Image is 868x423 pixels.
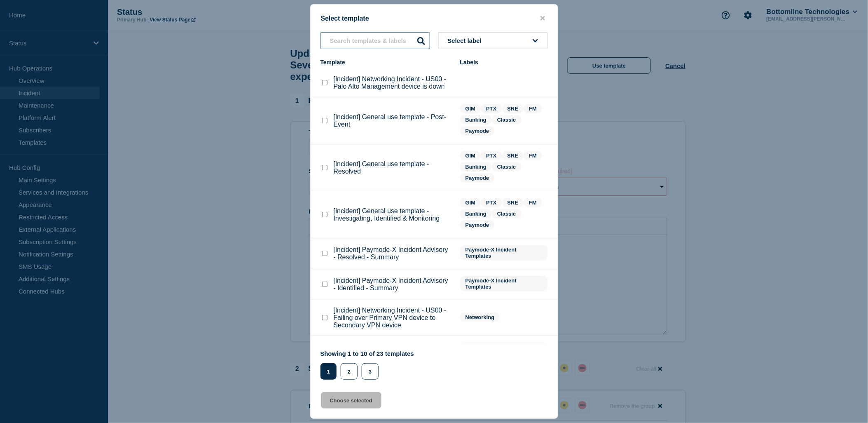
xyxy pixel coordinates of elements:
[334,75,452,90] p: [Incident] Networking Incident - US00 - Palo Alto Management device is down
[448,37,485,44] span: Select label
[524,104,542,113] span: FM
[321,59,452,66] div: Template
[524,151,542,160] span: FM
[460,209,492,219] span: Banking
[502,151,524,160] span: SRE
[322,212,328,217] input: [Incident] General use template - Investigating, Identified & Monitoring checkbox
[334,307,452,329] p: [Incident] Networking Incident - US00 - Failing over Primary VPN device to Secondary VPN device
[538,14,547,22] button: close button
[311,14,558,22] div: Select template
[502,104,524,113] span: SRE
[334,246,452,261] p: [Incident] Paymode-X Incident Advisory - Resolved - Summary
[460,245,548,261] span: Paymode-X Incident Templates
[481,151,502,160] span: PTX
[460,126,495,136] span: Paymode
[322,80,328,85] input: [Incident] Networking Incident - US00 - Palo Alto Management device is down checkbox
[322,315,328,320] input: [Incident] Networking Incident - US00 - Failing over Primary VPN device to Secondary VPN device c...
[341,363,358,380] button: 2
[492,115,522,125] span: Classic
[334,160,452,175] p: [Incident] General use template - Resolved
[460,220,495,230] span: Paymode
[322,251,328,256] input: [Incident] Paymode-X Incident Advisory - Resolved - Summary checkbox
[460,59,548,66] div: Labels
[524,198,542,207] span: FM
[322,165,328,170] input: [Incident] General use template - Resolved checkbox
[502,198,524,207] span: SRE
[460,276,548,291] span: Paymode-X Incident Templates
[492,162,522,172] span: Classic
[321,350,414,357] p: Showing 1 to 10 of 23 templates
[460,313,500,322] span: Networking
[481,104,502,113] span: PTX
[334,207,452,222] p: [Incident] General use template - Investigating, Identified & Monitoring
[460,104,481,113] span: GIM
[460,162,492,172] span: Banking
[460,198,481,207] span: GIM
[438,32,548,49] button: Select label
[321,363,337,380] button: 1
[460,151,481,160] span: GIM
[362,363,379,380] button: 3
[460,173,495,183] span: Paymode
[334,277,452,292] p: [Incident] Paymode-X Incident Advisory - Identified - Summary
[321,32,430,49] input: Search templates & labels
[481,198,502,207] span: PTX
[322,282,328,287] input: [Incident] Paymode-X Incident Advisory - Identified - Summary checkbox
[492,209,522,219] span: Classic
[334,113,452,128] p: [Incident] General use template - Post-Event
[460,115,492,125] span: Banking
[322,118,328,123] input: [Incident] General use template - Post-Event checkbox
[460,343,548,358] span: NACP PCM Emergency Notification
[321,392,381,409] button: Choose selected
